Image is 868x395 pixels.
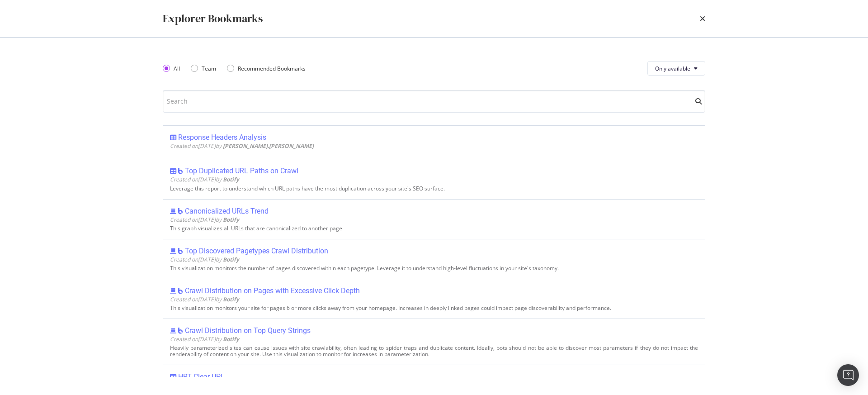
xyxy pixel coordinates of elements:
[170,176,239,183] span: Created on [DATE] by
[238,65,306,72] div: Recommended Bookmarks
[174,65,180,72] div: All
[185,286,360,295] div: Crawl Distribution on Pages with Excessive Click Depth
[185,207,269,216] div: Canonicalized URLs Trend
[170,265,698,271] div: This visualization monitors the number of pages discovered within each pagetype. Leverage it to u...
[223,142,314,150] b: [PERSON_NAME].[PERSON_NAME]
[163,90,705,113] input: Search
[223,176,239,183] b: Botify
[700,11,705,26] div: times
[655,65,690,72] span: Only available
[178,372,222,381] div: HRT Clear UP!
[170,335,239,343] span: Created on [DATE] by
[202,65,216,72] div: Team
[163,11,263,26] div: Explorer Bookmarks
[223,335,239,343] b: Botify
[170,345,698,357] div: Heavily parameterized sites can cause issues with site crawlability, often leading to spider trap...
[178,133,266,142] div: Response Headers Analysis
[185,247,328,256] div: Top Discovered Pagetypes Crawl Distribution
[647,61,705,76] button: Only available
[185,167,298,176] div: Top Duplicated URL Paths on Crawl
[227,65,306,72] div: Recommended Bookmarks
[170,256,239,263] span: Created on [DATE] by
[170,142,314,150] span: Created on [DATE] by
[223,256,239,263] b: Botify
[170,216,239,224] span: Created on [DATE] by
[170,305,698,311] div: This visualization monitors your site for pages 6 or more clicks away from your homepage. Increas...
[170,186,698,192] div: Leverage this report to understand which URL paths have the most duplication across your site's S...
[170,295,239,303] span: Created on [DATE] by
[837,364,859,386] div: Open Intercom Messenger
[223,216,239,224] b: Botify
[185,326,311,335] div: Crawl Distribution on Top Query Strings
[191,65,216,72] div: Team
[170,225,698,232] div: This graph visualizes all URLs that are canonicalized to another page.
[163,65,180,72] div: All
[223,295,239,303] b: Botify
